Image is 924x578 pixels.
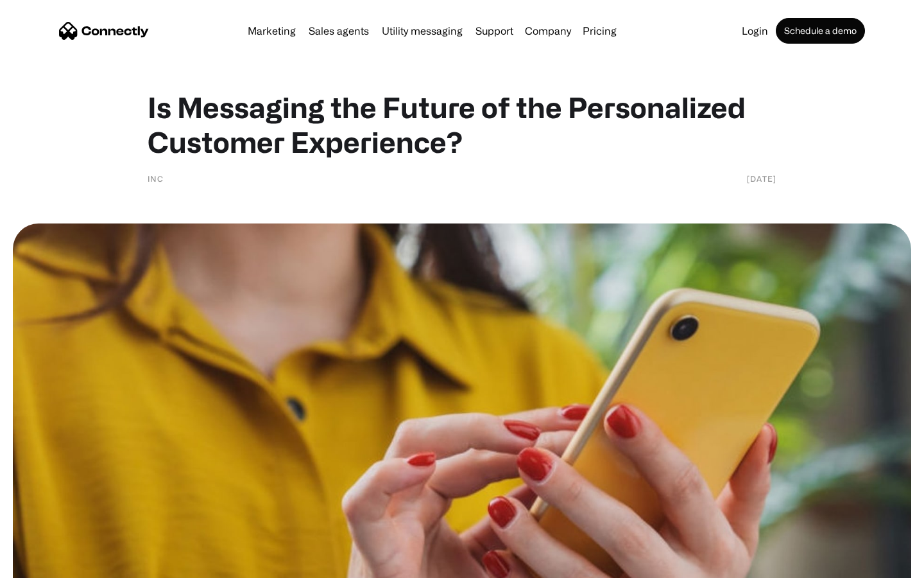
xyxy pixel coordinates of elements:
[13,556,77,574] aside: Language selected: English
[26,556,77,574] ul: Language list
[737,26,773,36] a: Login
[747,172,776,185] div: [DATE]
[577,26,622,36] a: Pricing
[148,90,776,159] h1: Is Messaging the Future of the Personalized Customer Experience?
[304,26,374,36] a: Sales agents
[377,26,468,36] a: Utility messaging
[148,172,164,185] div: Inc
[470,26,518,36] a: Support
[59,21,149,40] a: home
[243,26,301,36] a: Marketing
[776,18,865,44] a: Schedule a demo
[525,22,571,40] div: Company
[521,22,575,40] div: Company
